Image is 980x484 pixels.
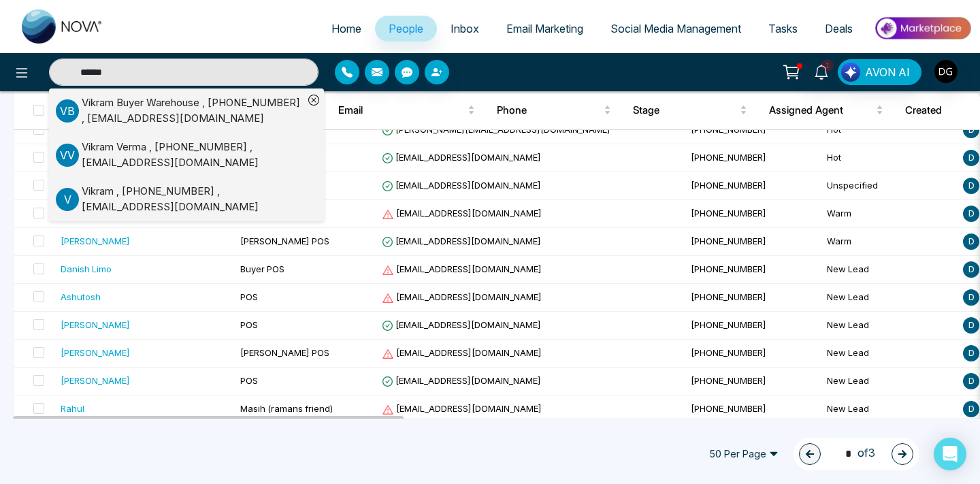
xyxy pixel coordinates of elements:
span: Social Media Management [610,22,741,35]
span: [EMAIL_ADDRESS][DOMAIN_NAME] [382,319,541,330]
a: Tasks [755,16,811,42]
span: 1 [821,59,834,71]
td: New Lead [821,368,958,396]
span: [EMAIL_ADDRESS][DOMAIN_NAME] [382,208,542,219]
p: V V [56,144,79,167]
td: New Lead [821,256,958,284]
a: Deals [811,16,866,42]
div: Vikram Verma , [PHONE_NUMBER] , [EMAIL_ADDRESS][DOMAIN_NAME] [82,140,304,170]
span: Email [338,102,465,118]
span: [EMAIL_ADDRESS][DOMAIN_NAME] [382,291,542,302]
th: Phone [486,91,622,129]
th: Email [327,91,486,129]
td: Warm [821,228,958,256]
img: Market-place.gif [873,13,972,44]
span: Assigned Agent [769,102,873,118]
img: Lead Flow [841,63,860,82]
div: Vikram Buyer Warehouse , [PHONE_NUMBER] , [EMAIL_ADDRESS][DOMAIN_NAME] [82,95,304,126]
span: AVON AI [865,64,910,80]
a: 1 [805,59,838,83]
img: Nova CRM Logo [22,10,103,44]
span: [PHONE_NUMBER] [691,180,766,191]
th: Stage [622,91,758,129]
td: New Lead [821,396,958,423]
span: [PHONE_NUMBER] [691,291,766,302]
span: [PHONE_NUMBER] [691,347,766,358]
span: POS [240,375,258,386]
span: [PHONE_NUMBER] [691,208,766,219]
span: D [963,233,979,250]
span: [PERSON_NAME][EMAIL_ADDRESS][DOMAIN_NAME] [382,124,610,135]
span: [PHONE_NUMBER] [691,403,766,414]
td: Unspecified [821,172,958,200]
span: D [963,122,979,138]
div: Danish Limo [61,262,112,276]
span: [PERSON_NAME] POS [240,347,329,358]
span: [EMAIL_ADDRESS][DOMAIN_NAME] [382,152,541,163]
span: D [963,317,979,334]
span: [EMAIL_ADDRESS][DOMAIN_NAME] [382,180,541,191]
td: Hot [821,116,958,144]
div: [PERSON_NAME] [61,234,130,248]
span: Deals [825,22,853,35]
div: [PERSON_NAME] [61,346,130,359]
a: Email Marketing [493,16,597,42]
p: V B [56,99,79,123]
span: D [963,401,979,417]
span: POS [240,319,258,330]
td: New Lead [821,340,958,368]
span: [PHONE_NUMBER] [691,236,766,246]
span: Tasks [768,22,798,35]
a: Inbox [437,16,493,42]
span: D [963,261,979,278]
span: Masih (ramans friend) [240,403,333,414]
span: [EMAIL_ADDRESS][DOMAIN_NAME] [382,347,542,358]
td: New Lead [821,312,958,340]
span: [EMAIL_ADDRESS][DOMAIN_NAME] [382,236,541,246]
p: V [56,188,79,211]
td: Warm [821,200,958,228]
div: Ashutosh [61,290,101,304]
span: [PHONE_NUMBER] [691,375,766,386]
img: User Avatar [934,60,958,83]
span: [PHONE_NUMBER] [691,319,766,330]
button: AVON AI [838,59,921,85]
span: D [963,178,979,194]
span: Phone [497,102,601,118]
span: [PHONE_NUMBER] [691,263,766,274]
span: Home [331,22,361,35]
span: D [963,345,979,361]
a: Home [318,16,375,42]
span: Email Marketing [506,22,583,35]
td: New Lead [821,284,958,312]
div: [PERSON_NAME] [61,318,130,332]
span: D [963,289,979,306]
div: Vikram , [PHONE_NUMBER] , [EMAIL_ADDRESS][DOMAIN_NAME] [82,184,304,214]
span: [PERSON_NAME] POS [240,236,329,246]
span: D [963,206,979,222]
div: Open Intercom Messenger [934,438,966,470]
span: of 3 [837,445,875,463]
div: [PERSON_NAME] [61,374,130,387]
span: [EMAIL_ADDRESS][DOMAIN_NAME] [382,375,541,386]
span: People [389,22,423,35]
th: Assigned Agent [758,91,894,129]
span: 50 Per Page [700,443,788,465]
span: [EMAIL_ADDRESS][DOMAIN_NAME] [382,403,542,414]
td: Hot [821,144,958,172]
span: D [963,373,979,389]
div: Rahul [61,402,84,415]
span: [PHONE_NUMBER] [691,152,766,163]
span: Buyer POS [240,263,284,274]
a: People [375,16,437,42]
span: Inbox [451,22,479,35]
span: POS [240,291,258,302]
a: Social Media Management [597,16,755,42]
span: Stage [633,102,737,118]
span: [EMAIL_ADDRESS][DOMAIN_NAME] [382,263,542,274]
span: D [963,150,979,166]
